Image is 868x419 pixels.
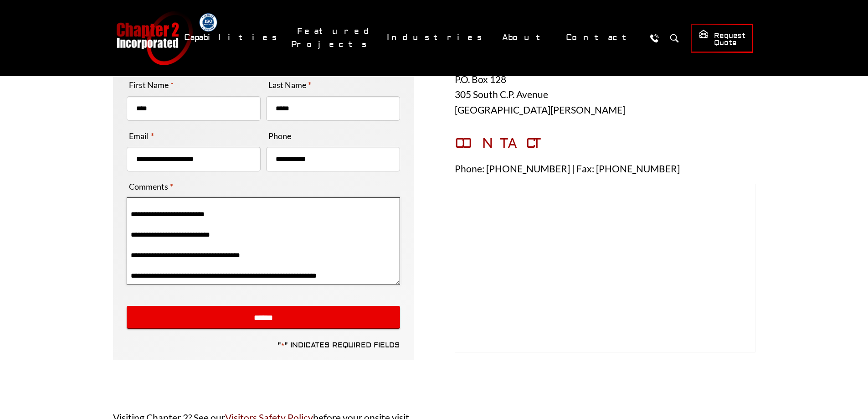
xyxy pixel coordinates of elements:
p: Phone: [PHONE_NUMBER] | Fax: [PHONE_NUMBER] [455,161,755,176]
a: Contact [560,28,642,47]
span: Request Quote [699,29,745,48]
a: Capabilities [178,28,287,47]
p: " " indicates required fields [277,341,400,350]
label: First Name [127,78,176,92]
a: Featured Projects [291,21,376,54]
a: About [496,28,555,47]
label: Email [127,129,157,143]
button: Search [666,30,683,47]
a: Request Quote [691,24,753,53]
a: Chapter 2 Incorporated [115,11,193,65]
a: Industries [381,28,492,47]
a: Call Us [646,30,663,47]
label: Comments [127,179,176,194]
h3: CONTACT [455,135,755,152]
p: P.O. Box 128 305 South C.P. Avenue [GEOGRAPHIC_DATA][PERSON_NAME] [455,72,755,118]
label: Last Name [266,78,314,92]
label: Phone [266,129,293,143]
